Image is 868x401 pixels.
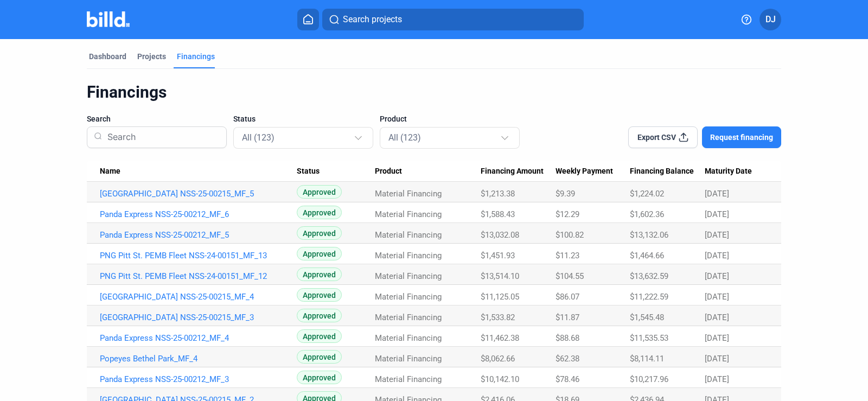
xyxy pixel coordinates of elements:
a: PNG Pitt St. PEMB Fleet NSS-24-00151_MF_13 [100,251,297,260]
span: Material Financing [375,209,442,219]
span: Approved [297,206,342,219]
span: $11,462.38 [481,333,519,343]
span: Approved [297,268,342,281]
span: $1,545.48 [630,313,664,322]
span: [DATE] [705,354,729,364]
span: $104.55 [556,271,584,281]
a: [GEOGRAPHIC_DATA] NSS-25-00215_MF_4 [100,292,297,302]
a: [GEOGRAPHIC_DATA] NSS-25-00215_MF_5 [100,189,297,199]
div: Weekly Payment [556,167,630,176]
div: Name [100,167,297,176]
span: Approved [297,309,342,322]
span: Status [233,113,256,124]
span: [DATE] [705,313,729,322]
span: Material Financing [375,333,442,343]
span: $11.87 [556,313,579,322]
span: $13,514.10 [481,271,519,281]
span: Maturity Date [705,167,752,176]
button: DJ [759,9,781,30]
span: Search projects [343,13,402,26]
span: Request financing [710,132,773,143]
span: $8,114.11 [630,354,664,364]
span: DJ [765,13,776,26]
span: Weekly Payment [556,167,613,176]
span: [DATE] [705,333,729,343]
span: $1,533.82 [481,313,515,322]
div: Financing Balance [630,167,705,176]
span: $9.39 [556,189,575,199]
span: $11,125.05 [481,292,519,302]
span: Approved [297,247,342,260]
span: $100.82 [556,230,584,240]
span: $1,464.66 [630,251,664,260]
span: Approved [297,350,342,364]
button: Search projects [322,9,584,30]
div: Dashboard [89,51,126,62]
div: Status [297,167,375,176]
span: $11.23 [556,251,579,260]
a: PNG Pitt St. PEMB Fleet NSS-24-00151_MF_12 [100,271,297,281]
span: $13,632.59 [630,271,668,281]
span: [DATE] [705,374,729,384]
button: Request financing [702,126,781,148]
span: $1,588.43 [481,209,515,219]
span: Approved [297,185,342,199]
span: Approved [297,329,342,343]
span: $13,032.08 [481,230,519,240]
span: Product [380,113,407,124]
span: Export CSV [637,132,676,143]
span: [DATE] [705,230,729,240]
div: Financings [87,82,781,103]
span: Financing Balance [630,167,694,176]
span: Product [375,167,402,176]
span: Material Financing [375,189,442,199]
span: Material Financing [375,251,442,260]
span: $1,602.36 [630,209,664,219]
div: Maturity Date [705,167,768,176]
span: $11,535.53 [630,333,668,343]
span: Material Financing [375,354,442,364]
a: [GEOGRAPHIC_DATA] NSS-25-00215_MF_3 [100,313,297,322]
span: Search [87,113,111,124]
span: $13,132.06 [630,230,668,240]
span: $10,142.10 [481,374,519,384]
div: Product [375,167,481,176]
span: $1,451.93 [481,251,515,260]
a: Popeyes Bethel Park_MF_4 [100,354,297,364]
button: Export CSV [628,126,698,148]
span: Material Financing [375,292,442,302]
span: $88.68 [556,333,579,343]
span: Material Financing [375,271,442,281]
span: $12.29 [556,209,579,219]
span: [DATE] [705,251,729,260]
span: Financing Amount [481,167,544,176]
span: Material Financing [375,230,442,240]
mat-select-trigger: All (123) [242,132,275,143]
a: Panda Express NSS-25-00212_MF_6 [100,209,297,219]
span: $1,224.02 [630,189,664,199]
span: $86.07 [556,292,579,302]
span: Material Financing [375,374,442,384]
span: [DATE] [705,292,729,302]
a: Panda Express NSS-25-00212_MF_4 [100,333,297,343]
span: Approved [297,226,342,240]
span: $10,217.96 [630,374,668,384]
img: Billd Company Logo [87,11,130,27]
span: $78.46 [556,374,579,384]
span: [DATE] [705,271,729,281]
span: [DATE] [705,209,729,219]
span: $62.38 [556,354,579,364]
div: Projects [137,51,166,62]
span: Material Financing [375,313,442,322]
span: $8,062.66 [481,354,515,364]
div: Financings [177,51,215,62]
div: Financing Amount [481,167,556,176]
input: Search [103,123,220,151]
a: Panda Express NSS-25-00212_MF_5 [100,230,297,240]
span: $11,222.59 [630,292,668,302]
span: [DATE] [705,189,729,199]
span: Status [297,167,320,176]
span: Approved [297,371,342,384]
span: Approved [297,288,342,302]
span: $1,213.38 [481,189,515,199]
